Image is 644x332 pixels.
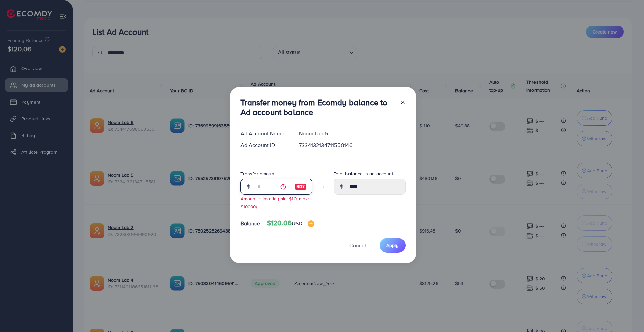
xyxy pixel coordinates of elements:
[308,220,314,227] img: image
[235,130,294,137] div: Ad Account Name
[240,97,395,117] h3: Transfer money from Ecomdy balance to Ad account balance
[334,170,393,177] label: Total balance in ad account
[240,220,262,227] span: Balance:
[349,242,366,249] span: Cancel
[235,141,294,149] div: Ad Account ID
[380,238,406,252] button: Apply
[267,219,315,227] h4: $120.06
[294,183,307,191] img: image
[615,302,639,327] iframe: Chat
[341,238,374,252] button: Cancel
[386,242,399,249] span: Apply
[293,130,411,137] div: Noom Lab 5
[292,220,302,227] span: USD
[240,170,276,177] label: Transfer amount
[240,195,309,209] small: Amount is invalid (min: $10, max: $10000)
[293,141,411,149] div: 7334132134711558146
